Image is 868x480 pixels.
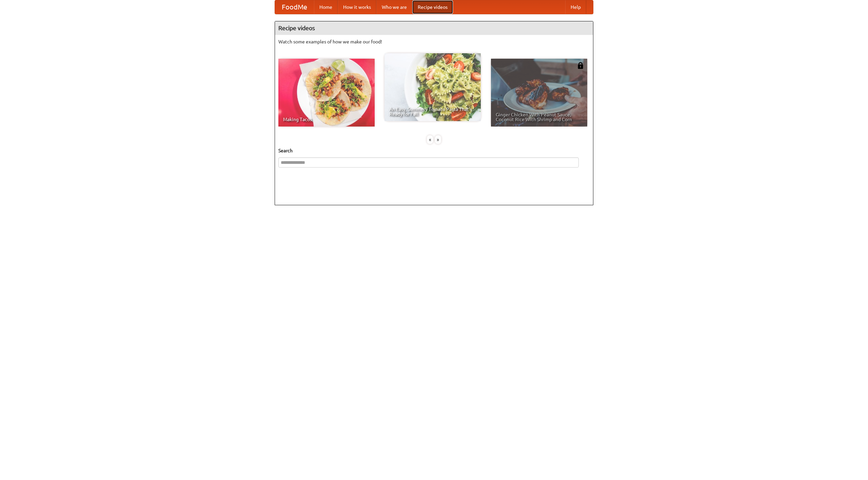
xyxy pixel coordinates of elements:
a: How it works [338,0,376,14]
div: « [427,135,433,144]
span: An Easy, Summery Tomato Pasta That's Ready for Fall [389,107,476,116]
a: Recipe videos [412,0,453,14]
a: FoodMe [275,0,314,14]
div: » [435,135,441,144]
a: Help [565,0,586,14]
a: Making Tacos [278,59,375,127]
span: Making Tacos [283,117,370,122]
a: An Easy, Summery Tomato Pasta That's Ready for Fall [384,53,481,121]
a: Home [314,0,338,14]
img: 483408.png [577,62,584,69]
h4: Recipe videos [275,21,593,35]
p: Watch some examples of how we make our food! [278,38,590,45]
h5: Search [278,147,590,154]
a: Who we are [376,0,412,14]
